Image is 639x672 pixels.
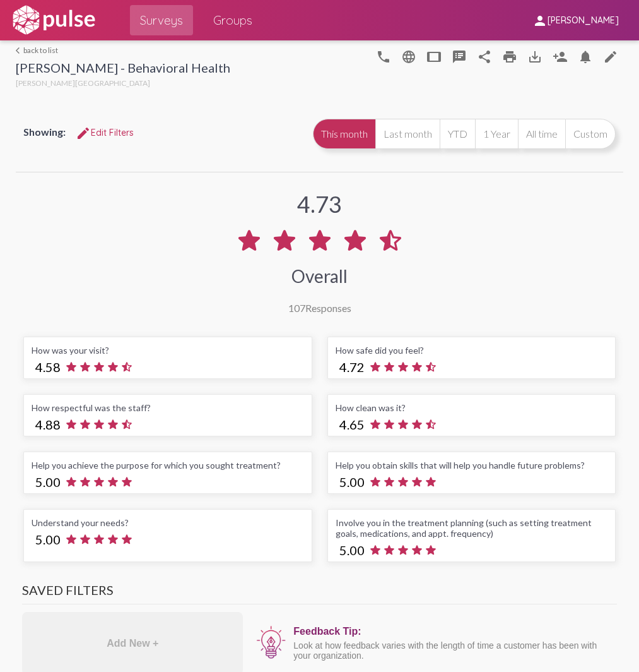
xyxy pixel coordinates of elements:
[32,345,303,356] div: How was your visit?
[291,265,348,287] div: Overall
[339,543,365,558] span: 5.00
[32,460,303,471] div: Help you achieve the purpose for which you sought treatment?
[336,460,607,471] div: Help you obtain skills that will help you handle future problems?
[16,60,230,78] div: [PERSON_NAME] - Behavioral Health
[598,44,623,69] a: edit
[472,44,497,69] button: Share
[553,49,568,64] mat-icon: Person
[293,640,610,661] div: Look at how feedback varies with the length of time a customer has been with your organization.
[336,402,607,413] div: How clean was it?
[130,5,193,35] a: Surveys
[440,119,475,149] button: YTD
[336,517,607,539] div: Involve you in the treatment planning (such as setting treatment goals, medications, and appt. fr...
[452,49,467,64] mat-icon: speaker_notes
[10,4,97,36] img: white-logo.svg
[203,5,262,35] a: Groups
[522,8,629,32] button: [PERSON_NAME]
[16,45,230,55] a: back to list
[578,49,593,64] mat-icon: Bell
[32,402,303,413] div: How respectful was the staff?
[527,49,542,64] mat-icon: Download
[497,44,522,69] a: print
[16,78,150,88] span: [PERSON_NAME][GEOGRAPHIC_DATA]
[76,127,134,138] span: Edit Filters
[293,626,610,637] div: Feedback Tip:
[313,119,375,149] button: This month
[339,474,365,489] span: 5.00
[565,119,616,149] button: Custom
[297,190,342,218] div: 4.73
[16,47,23,54] mat-icon: arrow_back_ios
[140,9,183,32] span: Surveys
[522,44,548,69] button: Download
[339,359,365,375] span: 4.72
[573,44,598,69] button: Bell
[32,517,303,528] div: Understand your needs?
[35,359,61,375] span: 4.58
[22,582,616,604] h3: Saved Filters
[475,119,518,149] button: 1 Year
[23,126,66,138] span: Showing:
[76,126,91,141] mat-icon: Edit Filters
[371,44,396,69] button: language
[336,345,607,356] div: How safe did you feel?
[396,44,421,69] button: language
[66,121,144,144] button: Edit FiltersEdit Filters
[421,44,447,69] button: tablet
[477,49,492,64] mat-icon: Share
[213,9,252,32] span: Groups
[548,15,619,27] span: [PERSON_NAME]
[35,417,61,432] span: 4.88
[518,119,565,149] button: All time
[548,44,573,69] button: Person
[502,49,517,64] mat-icon: print
[401,49,416,64] mat-icon: language
[288,302,305,314] span: 107
[532,13,548,28] mat-icon: person
[255,625,287,660] img: icon12.png
[447,44,472,69] button: speaker_notes
[426,49,442,64] mat-icon: tablet
[603,49,618,64] mat-icon: edit
[375,119,440,149] button: Last month
[376,49,391,64] mat-icon: language
[35,532,61,547] span: 5.00
[35,474,61,489] span: 5.00
[339,417,365,432] span: 4.65
[288,302,351,314] div: Responses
